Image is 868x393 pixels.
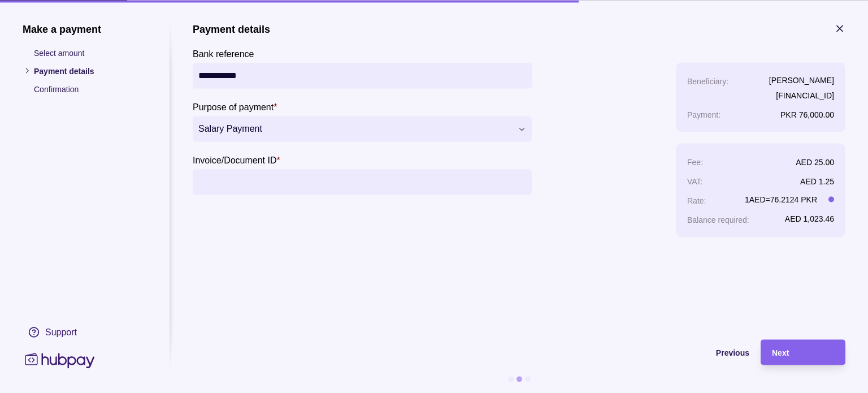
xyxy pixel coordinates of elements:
[745,193,817,205] p: 1 AED = 76.2124 PKR
[687,196,706,205] p: Rate :
[780,110,834,119] p: PKR 76,000.00
[34,83,147,95] p: Confirmation
[769,89,834,101] p: [FINANCIAL_ID]
[796,157,834,166] p: AED 25.00
[193,339,749,365] button: Previous
[193,153,280,166] label: Invoice/Document ID
[687,76,728,85] p: Beneficiary :
[193,100,277,113] label: Purpose of payment
[761,339,845,365] button: Next
[785,214,834,223] p: AED 1,023.46
[687,176,703,185] p: VAT :
[716,348,749,357] span: Previous
[193,155,277,165] p: Invoice/Document ID
[23,320,147,344] a: Support
[193,102,274,111] p: Purpose of payment
[23,23,147,35] h1: Make a payment
[34,46,147,59] p: Select amount
[687,110,721,119] p: Payment :
[193,46,254,60] label: Bank reference
[193,23,270,35] h1: Payment details
[769,74,834,86] p: [PERSON_NAME]
[772,348,789,357] span: Next
[198,63,526,88] input: Bank reference
[193,49,254,58] p: Bank reference
[687,215,749,224] p: Balance required :
[687,157,703,166] p: Fee :
[34,64,147,77] p: Payment details
[800,176,834,185] p: AED 1.25
[45,326,77,338] div: Support
[198,169,526,195] input: Invoice/Document ID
